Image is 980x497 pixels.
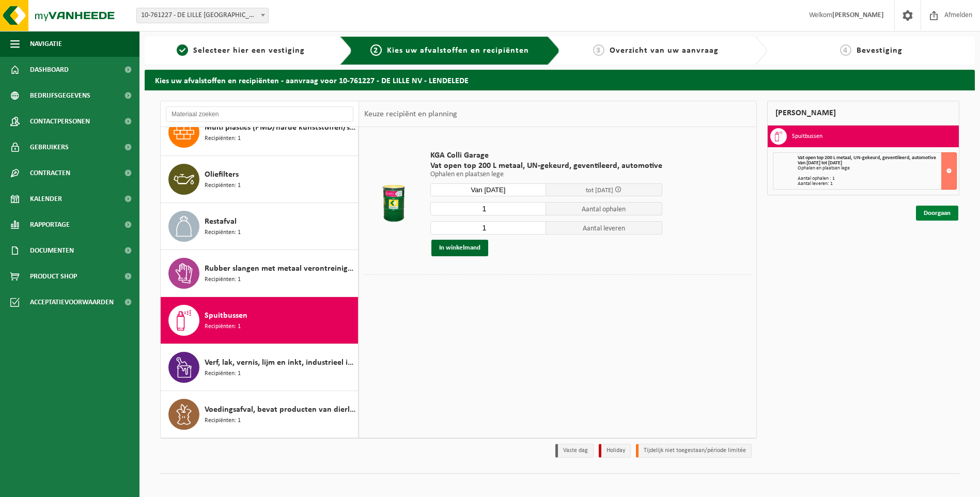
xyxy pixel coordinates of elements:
span: Vat open top 200 L metaal, UN-gekeurd, geventileerd, automotive [798,155,936,161]
button: Rubber slangen met metaal verontreinigd met olie Recipiënten: 1 [161,250,359,297]
span: Restafval [205,215,237,228]
button: In winkelmand [431,240,488,256]
span: Kies uw afvalstoffen en recipiënten [387,46,529,55]
button: Spuitbussen Recipiënten: 1 [161,297,359,344]
span: Contactpersonen [30,108,90,134]
span: Rubber slangen met metaal verontreinigd met olie [205,262,355,275]
strong: Van [DATE] tot [DATE] [798,160,842,166]
span: Selecteer hier een vestiging [193,46,305,55]
span: 4 [840,44,851,56]
div: Keuze recipiënt en planning [359,101,462,127]
input: Selecteer datum [430,183,547,196]
span: Recipiënten: 1 [205,275,241,285]
span: Recipiënten: 1 [205,369,241,379]
span: Gebruikers [30,134,69,160]
button: Verf, lak, vernis, lijm en inkt, industrieel in kleinverpakking Recipiënten: 1 [161,344,359,391]
span: Multi plastics (PMD/harde kunststoffen/spanbanden/EPS/folie naturel/folie gemengd) [205,121,355,134]
span: Contracten [30,160,70,186]
span: Oliefilters [205,168,239,181]
strong: [PERSON_NAME] [832,11,884,19]
button: Oliefilters Recipiënten: 1 [161,156,359,203]
span: Aantal ophalen [546,202,662,215]
h3: Spuitbussen [792,128,822,145]
span: 2 [370,44,382,56]
span: 3 [593,44,604,56]
span: Bevestiging [857,46,903,55]
h2: Kies uw afvalstoffen en recipiënten - aanvraag voor 10-761227 - DE LILLE NV - LENDELEDE [145,70,975,90]
span: tot [DATE] [586,187,613,194]
div: [PERSON_NAME] [767,101,959,126]
button: Restafval Recipiënten: 1 [161,203,359,250]
span: Verf, lak, vernis, lijm en inkt, industrieel in kleinverpakking [205,356,355,369]
span: Recipiënten: 1 [205,134,241,144]
span: Recipiënten: 1 [205,322,241,332]
input: Materiaal zoeken [166,106,353,122]
div: Aantal ophalen : 1 [798,176,956,181]
span: Recipiënten: 1 [205,416,241,426]
li: Holiday [599,444,631,458]
span: Rapportage [30,212,70,238]
span: Recipiënten: 1 [205,181,241,191]
span: Acceptatievoorwaarden [30,289,114,315]
span: Vat open top 200 L metaal, UN-gekeurd, geventileerd, automotive [430,161,662,171]
button: Voedingsafval, bevat producten van dierlijke oorsprong, onverpakt, categorie 3 Recipiënten: 1 [161,391,359,438]
a: Doorgaan [916,206,958,221]
span: Kalender [30,186,62,212]
span: Overzicht van uw aanvraag [610,46,719,55]
button: Multi plastics (PMD/harde kunststoffen/spanbanden/EPS/folie naturel/folie gemengd) Recipiënten: 1 [161,109,359,156]
span: 10-761227 - DE LILLE NV - LENDELEDE [136,8,269,23]
span: 10-761227 - DE LILLE NV - LENDELEDE [137,8,268,23]
span: Dashboard [30,57,69,83]
li: Vaste dag [555,444,594,458]
span: Documenten [30,238,74,263]
span: Product Shop [30,263,77,289]
span: Spuitbussen [205,309,247,322]
span: Voedingsafval, bevat producten van dierlijke oorsprong, onverpakt, categorie 3 [205,403,355,416]
span: KGA Colli Garage [430,150,662,161]
a: 1Selecteer hier een vestiging [150,44,332,57]
li: Tijdelijk niet toegestaan/période limitée [636,444,752,458]
span: Aantal leveren [546,221,662,235]
span: 1 [177,44,188,56]
p: Ophalen en plaatsen lege [430,171,662,178]
span: Recipiënten: 1 [205,228,241,238]
span: Bedrijfsgegevens [30,83,90,108]
div: Ophalen en plaatsen lege [798,166,956,171]
div: Aantal leveren: 1 [798,181,956,187]
span: Navigatie [30,31,62,57]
